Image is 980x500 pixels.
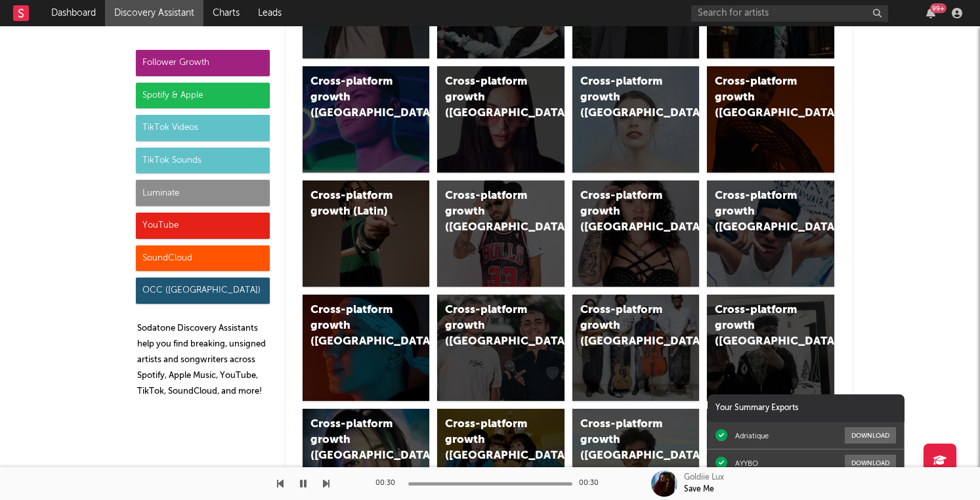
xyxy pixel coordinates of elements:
a: Cross-platform growth ([GEOGRAPHIC_DATA]) [707,295,834,401]
div: Follower Growth [136,50,270,76]
button: Download [845,455,896,471]
div: Cross-platform growth ([GEOGRAPHIC_DATA]) [445,188,534,236]
a: Cross-platform growth ([GEOGRAPHIC_DATA]) [303,66,430,173]
a: Cross-platform growth ([GEOGRAPHIC_DATA]) [707,66,834,173]
div: Cross-platform growth ([GEOGRAPHIC_DATA]) [310,417,400,464]
div: 00:30 [375,476,402,491]
a: Cross-platform growth (Latin) [303,180,430,287]
a: Cross-platform growth ([GEOGRAPHIC_DATA]) [572,66,700,173]
div: Cross-platform growth (Latin) [310,188,400,220]
div: AYYBO [735,459,758,468]
div: Cross-platform growth ([GEOGRAPHIC_DATA]) [715,302,804,350]
div: Luminate [136,180,270,206]
a: Cross-platform growth ([GEOGRAPHIC_DATA]) [572,180,700,287]
button: Download [845,427,896,444]
div: OCC ([GEOGRAPHIC_DATA]) [136,278,270,304]
div: TikTok Sounds [136,148,270,174]
div: Cross-platform growth ([GEOGRAPHIC_DATA]) [580,302,670,350]
div: Cross-platform growth ([GEOGRAPHIC_DATA]) [580,188,670,236]
div: Save Me [684,484,714,495]
div: 99 + [930,3,947,13]
div: Adriatique [735,431,769,440]
button: 99+ [926,8,935,18]
div: Cross-platform growth ([GEOGRAPHIC_DATA]) [445,74,534,121]
div: Spotify & Apple [136,83,270,109]
a: Cross-platform growth ([GEOGRAPHIC_DATA]) [437,66,565,173]
div: Your Summary Exports [708,394,905,422]
div: 00:30 [579,476,605,491]
div: SoundCloud [136,245,270,272]
div: Cross-platform growth ([GEOGRAPHIC_DATA]) [715,74,804,121]
div: Cross-platform growth ([GEOGRAPHIC_DATA]) [445,302,534,350]
div: Cross-platform growth ([GEOGRAPHIC_DATA]) [580,74,670,121]
div: Cross-platform growth ([GEOGRAPHIC_DATA]) [715,188,804,236]
a: Cross-platform growth ([GEOGRAPHIC_DATA]) [437,180,565,287]
a: Cross-platform growth ([GEOGRAPHIC_DATA]) [572,295,700,401]
div: YouTube [136,213,270,239]
input: Search for artists [691,5,888,22]
a: Cross-platform growth ([GEOGRAPHIC_DATA]) [303,295,430,401]
div: TikTok Videos [136,115,270,141]
a: Cross-platform growth ([GEOGRAPHIC_DATA]) [707,180,834,287]
div: Goldiie Lux [684,472,724,484]
div: Cross-platform growth ([GEOGRAPHIC_DATA]) [445,417,534,464]
div: Cross-platform growth ([GEOGRAPHIC_DATA]) [580,417,670,464]
a: Cross-platform growth ([GEOGRAPHIC_DATA]) [437,295,565,401]
div: Cross-platform growth ([GEOGRAPHIC_DATA]) [310,74,400,121]
p: Sodatone Discovery Assistants help you find breaking, unsigned artists and songwriters across Spo... [137,321,270,400]
div: Cross-platform growth ([GEOGRAPHIC_DATA]) [310,302,400,350]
